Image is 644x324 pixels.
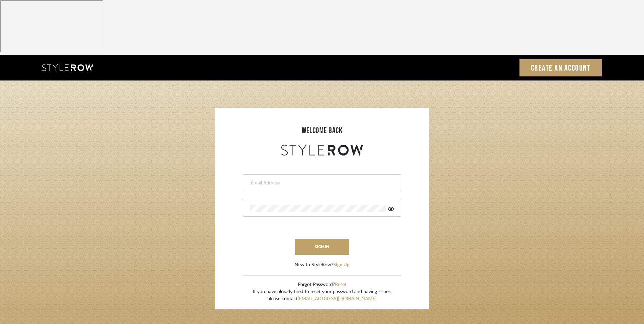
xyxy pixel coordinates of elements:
[298,296,377,301] a: [EMAIL_ADDRESS][DOMAIN_NAME]
[335,281,346,288] button: Reset
[333,262,349,269] button: Sign Up
[253,288,392,303] div: If you have already tried to reset your password and having issues, please contact
[250,180,392,186] input: Email Address
[222,125,422,137] div: welcome back
[295,262,349,269] div: New to StyleRow?
[519,59,602,76] a: Create an Account
[295,239,349,255] button: sign in
[253,281,392,288] div: Forgot Password?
